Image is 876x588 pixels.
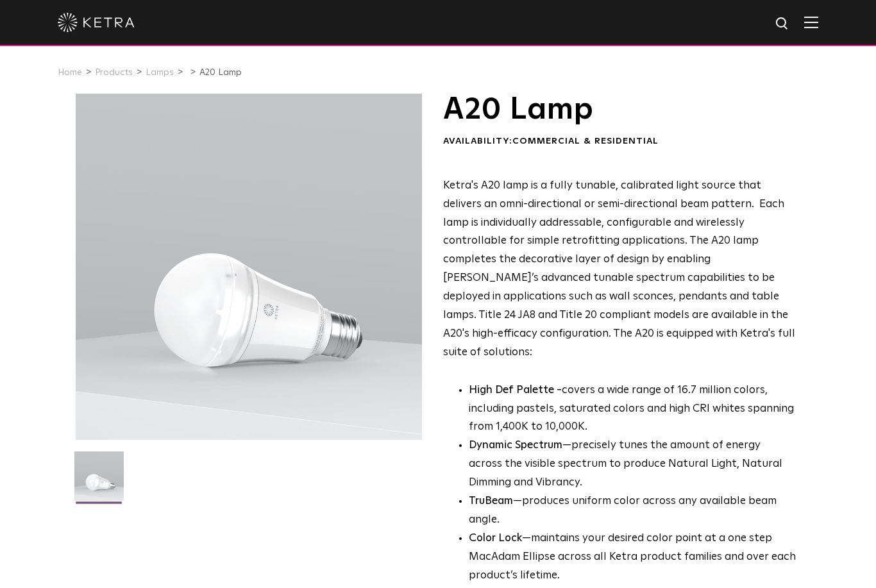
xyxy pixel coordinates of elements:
li: —maintains your desired color point at a one step MacAdam Ellipse across all Ketra product famili... [469,530,796,585]
img: Hamburger%20Nav.svg [804,16,818,28]
li: —produces uniform color across any available beam angle. [469,492,796,530]
a: Home [58,68,82,77]
img: A20-Lamp-2021-Web-Square [74,451,124,510]
span: Ketra's A20 lamp is a fully tunable, calibrated light source that delivers an omni-directional or... [443,180,795,358]
h1: A20 Lamp [443,94,796,126]
strong: Dynamic Spectrum [469,440,562,451]
strong: TruBeam [469,496,513,507]
a: Lamps [146,68,174,77]
strong: Color Lock [469,533,522,544]
img: search icon [775,16,791,32]
p: covers a wide range of 16.7 million colors, including pastels, saturated colors and high CRI whit... [469,382,796,437]
span: Commercial & Residential [512,137,659,146]
li: —precisely tunes the amount of energy across the visible spectrum to produce Natural Light, Natur... [469,437,796,492]
div: Availability: [443,135,796,148]
a: A20 Lamp [199,68,242,77]
img: ketra-logo-2019-white [58,13,135,32]
strong: High Def Palette - [469,385,562,396]
a: Products [95,68,133,77]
